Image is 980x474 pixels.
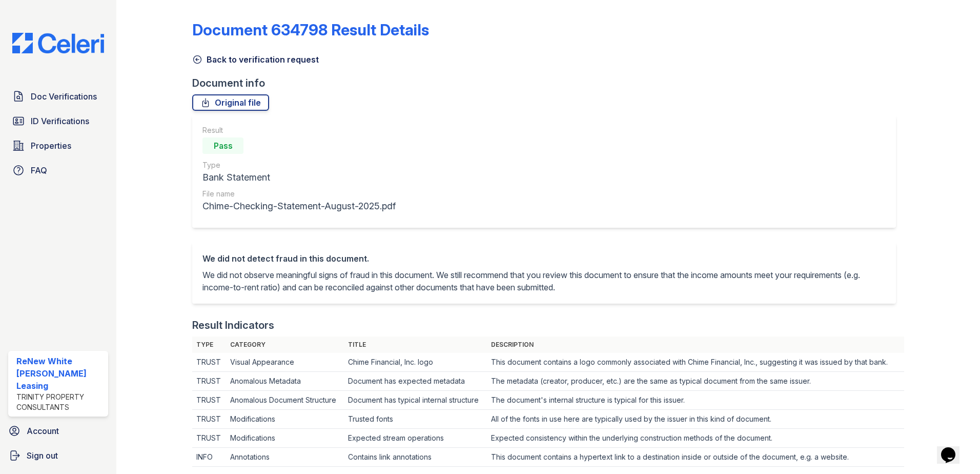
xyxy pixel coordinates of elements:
a: Back to verification request [192,53,319,66]
td: TRUST [192,410,226,429]
a: Properties [8,135,108,156]
a: Document 634798 Result Details [192,21,429,39]
th: Type [192,337,226,353]
th: Category [226,337,344,353]
div: ReNew White [PERSON_NAME] Leasing [16,355,104,392]
span: Properties [31,140,71,152]
div: Pass [202,137,243,154]
td: Modifications [226,429,344,448]
td: This document contains a logo commonly associated with Chime Financial, Inc., suggesting it was i... [487,353,904,372]
div: Trinity Property Consultants [16,392,104,412]
td: Anomalous Metadata [226,372,344,391]
td: TRUST [192,391,226,410]
td: The metadata (creator, producer, etc.) are the same as typical document from the same issuer. [487,372,904,391]
a: Sign out [4,445,112,466]
span: Account [27,425,59,437]
span: Doc Verifications [31,90,97,103]
td: This document contains a hypertext link to a destination inside or outside of the document, e.g. ... [487,448,904,467]
a: Original file [192,94,269,111]
iframe: chat widget [937,433,970,464]
td: Anomalous Document Structure [226,391,344,410]
td: Expected stream operations [344,429,487,448]
div: File name [202,189,396,199]
td: TRUST [192,429,226,448]
div: Document info [192,76,904,90]
div: Result [202,125,396,135]
img: CE_Logo_Blue-a8612792a0a2168367f1c8372b55b34899dd931a85d93a1a3d3e32e68fde9ad4.png [4,33,112,53]
a: FAQ [8,160,108,181]
span: ID Verifications [31,115,89,127]
p: We did not observe meaningful signs of fraud in this document. We still recommend that you review... [202,269,886,293]
td: The document's internal structure is typical for this issuer. [487,391,904,410]
a: Doc Verifications [8,86,108,107]
td: TRUST [192,372,226,391]
td: Modifications [226,410,344,429]
div: Result Indicators [192,318,274,332]
td: Chime Financial, Inc. logo [344,353,487,372]
td: Expected consistency within the underlying construction methods of the document. [487,429,904,448]
td: Document has typical internal structure [344,391,487,410]
td: All of the fonts in use here are typically used by the issuer in this kind of document. [487,410,904,429]
th: Description [487,337,904,353]
div: We did not detect fraud in this document. [202,252,886,265]
div: Type [202,160,396,170]
a: Account [4,421,112,441]
span: Sign out [27,449,58,462]
td: TRUST [192,353,226,372]
th: Title [344,337,487,353]
div: Chime-Checking-Statement-August-2025.pdf [202,199,396,213]
td: Trusted fonts [344,410,487,429]
td: Document has expected metadata [344,372,487,391]
td: INFO [192,448,226,467]
a: ID Verifications [8,111,108,131]
span: FAQ [31,164,47,176]
td: Annotations [226,448,344,467]
td: Visual Appearance [226,353,344,372]
div: Bank Statement [202,170,396,185]
td: Contains link annotations [344,448,487,467]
